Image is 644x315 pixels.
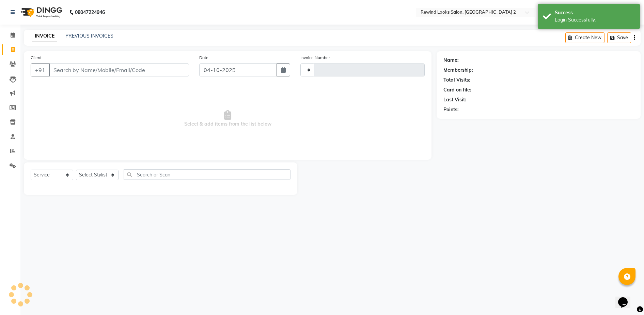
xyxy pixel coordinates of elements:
[565,32,604,43] button: Create New
[555,9,635,16] div: Success
[443,57,459,64] div: Name:
[17,3,64,22] img: logo
[443,76,470,84] div: Total Visits:
[607,32,631,43] button: Save
[443,67,473,74] div: Membership:
[300,55,330,61] label: Invoice Number
[65,33,113,39] a: PREVIOUS INVOICES
[124,169,290,180] input: Search or Scan
[31,63,50,76] button: +91
[49,63,189,76] input: Search by Name/Mobile/Email/Code
[615,288,637,308] iframe: chat widget
[31,85,425,153] span: Select & add items from the list below
[443,106,459,113] div: Points:
[443,96,466,103] div: Last Visit:
[443,86,471,94] div: Card on file:
[31,55,42,61] label: Client
[199,55,208,61] label: Date
[75,3,105,22] b: 08047224946
[32,30,57,42] a: INVOICE
[555,16,635,24] div: Login Successfully.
